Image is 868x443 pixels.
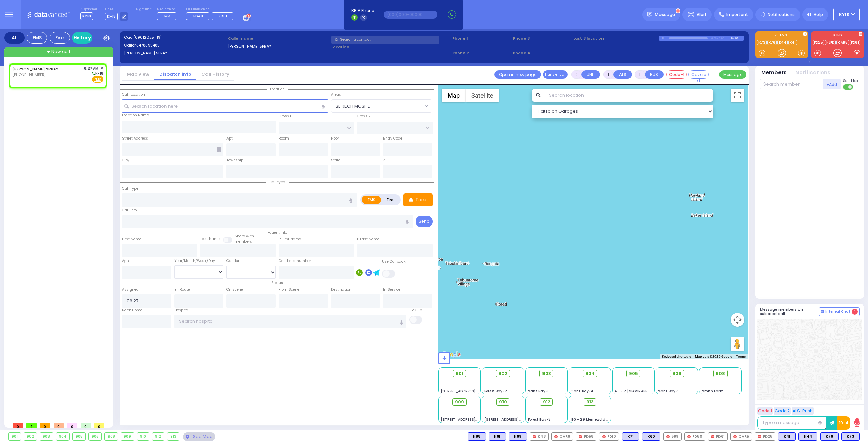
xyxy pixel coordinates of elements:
[571,407,573,412] span: -
[841,432,860,441] div: K73
[279,287,299,292] label: From Scene
[711,435,714,438] img: red-radio-icon.svg
[122,287,139,292] label: Assigned
[228,36,329,41] label: Caller name
[80,12,93,20] span: KY18
[383,287,400,292] label: In Service
[513,36,571,41] span: Phone 3
[814,12,823,18] span: Help
[798,432,817,441] div: BLS
[40,423,50,428] span: 0
[235,234,254,239] small: Share with
[819,307,860,316] button: Internal Chat 4
[758,435,761,438] img: red-radio-icon.svg
[702,379,704,384] span: -
[122,186,138,191] label: Call Type
[122,136,148,141] label: Street Address
[157,7,178,12] label: Medic on call
[768,12,795,18] span: Notifications
[264,230,291,235] span: Patient info
[494,70,541,79] a: Open in new page
[571,417,609,422] span: BG - 29 Merriewold S.
[152,433,164,440] div: 912
[602,435,606,438] img: red-radio-icon.svg
[761,69,787,77] button: Members
[442,89,466,102] button: Show street map
[543,399,550,405] span: 912
[12,72,46,77] span: [PHONE_NUMBER]
[484,379,486,384] span: -
[484,417,548,422] span: [STREET_ADDRESS][PERSON_NAME]
[757,40,767,45] a: K73
[684,432,705,441] div: FD50
[666,70,687,79] button: Code-1
[542,370,551,377] span: 903
[383,158,388,163] label: ZIP
[174,287,190,292] label: En Route
[489,432,506,441] div: K61
[331,100,423,112] span: BEIRECH MOSHE
[599,432,619,441] div: FD10
[777,40,788,45] a: K44
[821,310,824,314] img: comment-alt.png
[357,237,379,242] label: P Last Name
[456,370,463,377] span: 901
[755,34,808,38] label: KJ EMS...
[757,407,773,415] button: Code 1
[91,71,103,76] span: K-18
[122,113,149,118] label: Location Name
[731,313,744,327] button: Map camera controls
[545,89,714,102] input: Search location
[122,308,142,313] label: Back Home
[702,389,724,394] span: Smith Farm
[362,196,381,204] label: EMS
[697,12,707,18] span: Alert
[825,40,836,45] a: KJFD
[613,70,632,79] button: ALS
[200,236,220,242] label: Last Name
[122,92,145,97] label: Call Location
[105,7,129,12] label: Lines
[663,432,682,441] div: 599
[658,379,660,384] span: -
[121,433,134,440] div: 909
[843,84,854,90] label: Turn off text
[466,89,499,102] button: Show satellite imagery
[726,12,748,18] span: Important
[72,32,92,44] a: History
[27,32,47,44] div: EMS
[12,66,58,72] a: [PERSON_NAME] SPRAY
[440,350,462,359] a: Open this area in Google Maps (opens a new window)
[183,432,215,441] div: See map
[468,432,486,441] div: BLS
[105,13,118,20] span: K-18
[498,370,507,377] span: 902
[533,435,536,438] img: red-radio-icon.svg
[89,433,102,440] div: 906
[586,399,594,405] span: 913
[122,99,328,112] input: Search location here
[228,43,329,49] label: [PERSON_NAME] SPRAY
[823,79,841,89] button: +Add
[136,42,160,48] span: 3478395485
[642,432,660,441] div: K60
[843,78,860,84] span: Send text
[441,384,443,389] span: -
[40,433,53,440] div: 903
[196,71,234,77] a: Call History
[813,40,824,45] a: FD25
[235,239,252,244] span: members
[455,399,464,405] span: 909
[798,432,817,441] div: K44
[841,432,860,441] div: BLS
[279,136,289,141] label: Room
[528,407,530,412] span: -
[731,89,744,102] button: Toggle fullscreen view
[122,208,137,213] label: Call Info
[357,114,371,119] label: Cross 2
[484,407,486,412] span: -
[760,307,819,316] h5: Message members on selected call
[80,7,97,12] label: Dispatcher
[672,370,682,377] span: 906
[792,407,814,415] button: ALS-Rush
